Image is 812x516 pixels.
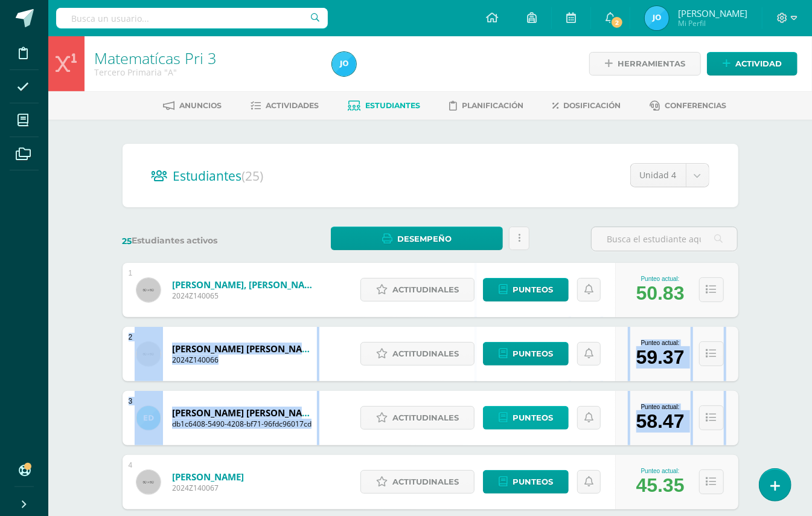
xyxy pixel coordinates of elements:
a: Conferencias [650,96,726,115]
span: db1c6408-5490-4208-bf71-96fdc96017cd [172,419,317,429]
span: 25 [123,236,132,247]
span: Punteos [513,343,553,365]
a: [PERSON_NAME] [172,471,244,483]
input: Busca el estudiante aquí... [592,227,737,251]
div: 4 [129,461,133,469]
span: (25) [242,167,264,184]
div: 50.83 [636,282,685,305]
a: Planificación [449,96,523,115]
span: Planificación [462,101,523,110]
a: Actividad [707,52,798,76]
a: [PERSON_NAME] [PERSON_NAME] [172,407,317,419]
span: 2024Z140067 [172,483,244,493]
a: [PERSON_NAME] [PERSON_NAME] [172,343,317,355]
a: Estudiantes [348,96,420,115]
a: Actitudinales [360,406,475,430]
div: 58.47 [636,410,685,433]
img: 0c5511dc06ee6ae7c7da3ebbca606f85.png [332,52,356,76]
a: Anuncios [163,96,222,115]
span: Anuncios [179,101,222,110]
span: Mi Perfil [678,18,747,28]
span: Herramientas [618,53,685,75]
span: 2 [610,16,624,29]
div: Punteo actual: [636,468,685,474]
div: 45.35 [636,474,685,497]
span: 2024Z140065 [172,291,317,301]
a: Punteos [483,470,569,494]
div: 3 [129,397,133,405]
span: Punteos [513,471,553,493]
a: Herramientas [589,52,701,76]
span: Unidad 4 [640,164,677,187]
span: Actitudinales [392,343,459,365]
a: Dosificación [552,96,621,115]
span: Desempeño [397,228,452,250]
div: 59.37 [636,346,685,369]
div: Punteo actual: [636,404,685,410]
a: Punteos [483,342,569,366]
div: 2 [129,333,133,341]
label: Estudiantes activos [123,235,269,247]
span: Conferencias [665,101,726,110]
span: Actitudinales [392,471,459,493]
img: 60x60 [136,278,161,302]
span: Actividades [266,101,319,110]
span: Actitudinales [392,407,459,429]
span: [PERSON_NAME] [678,7,747,19]
a: Actitudinales [360,342,475,366]
img: 242d0fe66d0ef3b393e1d4ca7c689073.png [136,406,161,430]
a: Actitudinales [360,470,475,494]
h1: Matematícas Pri 3 [94,50,318,66]
a: Desempeño [331,227,503,250]
span: Actividad [735,53,782,75]
img: 60x60 [136,470,161,494]
div: Tercero Primaria 'A' [94,66,318,78]
a: Actitudinales [360,278,475,302]
span: Estudiantes [173,167,264,184]
span: Estudiantes [365,101,420,110]
span: Punteos [513,407,553,429]
div: Punteo actual: [636,340,685,346]
img: 60x60 [136,342,161,366]
div: 1 [129,269,133,277]
a: Punteos [483,406,569,430]
a: [PERSON_NAME], [PERSON_NAME] [172,279,317,291]
input: Busca un usuario... [56,8,328,28]
span: Actitudinales [392,279,459,301]
img: 0c5511dc06ee6ae7c7da3ebbca606f85.png [645,6,669,30]
span: Punteos [513,279,553,301]
a: Actividades [251,96,319,115]
span: Dosificación [563,101,621,110]
span: 2024Z140066 [172,355,317,365]
a: Punteos [483,278,569,302]
a: Matematícas Pri 3 [94,48,216,68]
a: Unidad 4 [631,164,709,187]
div: Punteo actual: [636,276,685,282]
